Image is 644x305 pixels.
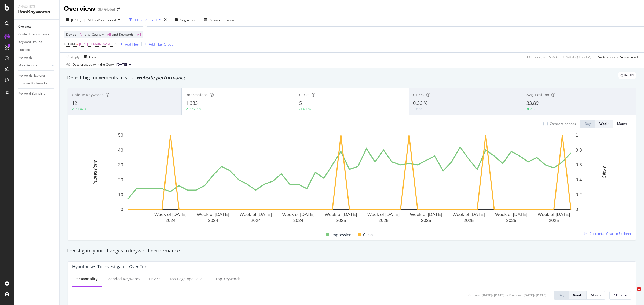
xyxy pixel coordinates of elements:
span: Avg. Position [526,92,549,97]
div: Switch back to Simple mode [598,55,640,59]
span: Impressions [331,232,353,238]
a: More Reports [18,63,50,68]
div: 0 % Clicks ( 5 on 53M ) [526,55,557,59]
span: and [112,32,118,37]
a: Keywords [18,55,56,61]
div: Add Filter [125,42,139,47]
span: Clicks [299,92,309,97]
text: 40 [118,148,123,153]
text: 0 [576,207,578,212]
text: 2025 [549,218,559,223]
a: Explorer Bookmarks [18,81,56,86]
span: Customize Chart in Explorer [590,231,631,236]
div: 1 Filter Applied [134,18,157,22]
text: 0 [121,207,123,212]
div: Day [558,293,564,297]
span: Keywords [119,32,134,37]
div: Top pagetype Level 1 [169,276,207,282]
span: Impressions [186,92,208,97]
div: More Reports [18,63,37,68]
text: 20 [118,177,123,183]
div: Week [573,293,582,297]
text: 2025 [421,218,431,223]
span: Full URL [64,42,76,46]
button: Segments [172,16,197,24]
button: Day [580,120,595,128]
text: 0.6 [576,162,582,168]
span: All [137,31,141,38]
div: Overview [64,4,96,13]
text: 2025 [378,218,389,223]
a: Keyword Groups [18,39,56,45]
text: Week of [DATE] [325,212,357,217]
div: 3M Global [98,7,115,12]
text: 30 [118,162,123,168]
text: 0.2 [576,192,582,197]
span: 33.89 [526,100,539,106]
div: [DATE] - [DATE] [524,293,546,297]
div: [DATE] - [DATE] [482,293,504,297]
text: Week of [DATE] [282,212,314,217]
button: Week [569,291,587,300]
text: 1 [576,133,578,138]
div: Seasonality [76,276,98,282]
text: 0.8 [576,148,582,153]
span: Clicks [614,293,623,297]
div: Content Performance [18,32,49,37]
text: 10 [118,192,123,197]
div: Month [591,293,601,297]
div: 71.42% [75,107,86,111]
button: Clear [82,53,97,61]
button: Week [595,120,613,128]
button: Apply [64,53,79,61]
text: 0.4 [576,177,582,183]
button: [DATE] - [DATE]vsPrev. Period [64,16,122,24]
div: 400% [303,107,311,111]
div: legacy label [618,72,636,79]
div: Month [617,121,627,126]
div: Apply [71,55,79,59]
text: Week of [DATE] [452,212,485,217]
span: = [134,32,136,37]
div: Device [149,276,161,282]
a: Overview [18,24,56,29]
text: Clicks [602,166,607,178]
div: Data crossed with the Crawl [72,62,114,67]
div: 376.89% [189,107,202,111]
span: Segments [180,18,195,22]
span: [DATE] - [DATE] [71,18,95,22]
div: 0 % URLs ( 1 on 1M ) [563,55,591,59]
span: All [80,31,83,38]
text: Week of [DATE] [410,212,442,217]
div: RealKeywords [18,9,55,15]
span: and [85,32,90,37]
span: 0.36 % [413,100,428,106]
button: [DATE] [114,61,133,68]
div: Top Keywords [215,276,241,282]
div: 7.53 [530,107,536,111]
div: Week [599,121,608,126]
div: 0.01 [416,107,423,111]
img: Equal [413,109,415,110]
div: times [163,17,168,23]
div: Day [585,121,591,126]
text: 2024 [165,218,175,223]
div: Keywords Explorer [18,73,45,79]
span: 1,383 [186,100,198,106]
a: Keywords Explorer [18,73,56,79]
div: Current: [468,293,481,297]
div: Keywords [18,55,32,61]
div: Investigate your changes in keyword performance [67,247,636,254]
div: Branded Keywords [106,276,140,282]
span: 5 [299,100,302,106]
div: Keyword Sampling [18,91,46,96]
div: A chart. [72,132,626,225]
text: Week of [DATE] [538,212,570,217]
text: Week of [DATE] [240,212,272,217]
div: Keyword Groups [18,39,42,45]
span: Clicks [363,232,373,238]
text: 2025 [464,218,474,223]
span: vs Prev. Period [95,18,116,22]
text: Week of [DATE] [495,212,527,217]
button: Keyword Groups [202,16,236,24]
